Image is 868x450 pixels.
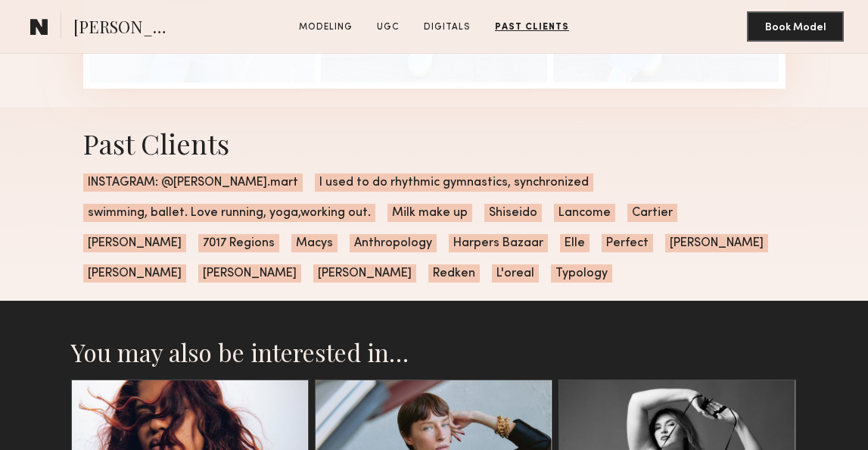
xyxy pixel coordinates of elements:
[747,11,844,42] button: Book Model
[489,20,575,34] a: Past Clients
[551,264,612,283] span: Typology
[665,234,768,252] span: [PERSON_NAME]
[291,234,338,252] span: Macys
[83,204,375,222] span: swimming, ballet. Love running, yoga,working out.
[71,337,798,367] h2: You may also be interested in…
[449,234,548,252] span: Harpers Bazaar
[371,20,406,34] a: UGC
[560,234,590,252] span: Elle
[428,264,480,283] span: Redken
[73,15,179,42] span: [PERSON_NAME]
[387,204,472,222] span: Milk make up
[313,264,416,283] span: [PERSON_NAME]
[83,264,186,283] span: [PERSON_NAME]
[198,234,279,252] span: 7017 Regions
[350,234,437,252] span: Anthropology
[554,204,615,222] span: Lancome
[602,234,653,252] span: Perfect
[418,20,477,34] a: Digitals
[627,204,677,222] span: Cartier
[484,204,542,222] span: Shiseido
[293,20,359,34] a: Modeling
[83,234,186,252] span: [PERSON_NAME]
[315,173,593,192] span: I used to do rhythmic gymnastics, synchronized
[492,264,539,283] span: L'oreal
[198,264,301,283] span: [PERSON_NAME]
[747,20,844,33] a: Book Model
[83,173,303,192] span: INSTAGRAM: @[PERSON_NAME].mart
[83,125,786,161] div: Past Clients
